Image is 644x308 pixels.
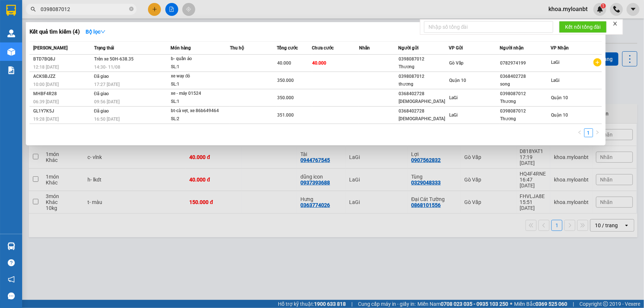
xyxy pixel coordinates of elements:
[171,55,226,63] div: b- quần áo
[7,48,15,56] img: warehouse-icon
[94,65,120,70] span: 14:30 - 11/08
[593,128,602,137] button: right
[399,55,449,63] div: 0398087012
[230,45,244,51] span: Thu hộ
[171,80,226,89] div: SL: 1
[578,130,582,135] span: left
[94,56,134,62] span: Trên xe 50H-638.35
[450,60,464,66] span: Gò Vấp
[500,90,551,98] div: 0398087012
[129,6,134,13] span: close-circle
[450,95,458,100] span: LaGi
[171,45,191,51] span: Món hàng
[500,59,551,67] div: 0782974199
[8,259,15,266] span: question-circle
[449,45,463,51] span: VP Gửi
[424,21,553,33] input: Nhập số tổng đài
[593,58,602,66] span: plus-circle
[551,113,568,118] span: Quận 10
[129,7,134,11] span: close-circle
[575,128,584,137] button: left
[559,21,607,33] button: Kết nối tổng đài
[399,80,449,88] div: thương
[33,55,92,63] div: BTD7BQ8J
[551,95,568,100] span: Quận 10
[33,82,59,87] span: 10:00 [DATE]
[398,45,419,51] span: Người gửi
[575,128,584,137] li: Previous Page
[500,98,551,105] div: Thương
[8,276,15,283] span: notification
[33,65,59,70] span: 12:18 [DATE]
[33,117,59,122] span: 19:28 [DATE]
[277,45,298,51] span: Tổng cước
[33,99,59,104] span: 06:39 [DATE]
[500,80,551,88] div: song
[399,98,449,105] div: [DEMOGRAPHIC_DATA]
[86,29,106,35] strong: Bộ lọc
[8,293,15,300] span: message
[171,63,226,71] div: SL: 1
[500,45,524,51] span: Người nhận
[94,82,120,87] span: 17:27 [DATE]
[277,95,294,100] span: 350.000
[359,45,370,51] span: Nhãn
[33,45,68,51] span: [PERSON_NAME]
[565,23,601,31] span: Kết nối tổng đài
[94,45,114,51] span: Trạng thái
[584,128,593,137] li: 1
[94,117,120,122] span: 16:50 [DATE]
[500,115,551,123] div: Thương
[399,115,449,123] div: [DEMOGRAPHIC_DATA]
[500,73,551,80] div: 0368402728
[94,91,109,96] span: Đã giao
[171,115,226,123] div: SL: 2
[399,63,449,71] div: Thương
[41,5,128,13] input: Tìm tên, số ĐT hoặc mã đơn
[277,113,294,118] span: 351.000
[593,128,602,137] li: Next Page
[551,78,560,83] span: LaGi
[399,73,449,80] div: 0398087012
[399,90,449,98] div: 0368402728
[277,60,291,66] span: 40.000
[7,30,15,37] img: warehouse-icon
[277,78,294,83] span: 350.000
[613,21,618,26] span: close
[313,60,327,66] span: 40.000
[171,98,226,106] div: SL: 1
[399,107,449,115] div: 0368402728
[551,45,569,51] span: VP Nhận
[312,45,334,51] span: Chưa cước
[551,60,560,65] span: LaGi
[171,107,226,115] div: bt-cà vẹt, xe 86b649464
[500,107,551,115] div: 0398087012
[80,26,111,38] button: Bộ lọcdown
[30,28,80,36] h3: Kết quả tìm kiếm ( 4 )
[94,108,109,114] span: Đã giao
[6,5,16,16] img: logo-vxr
[585,129,593,137] a: 1
[450,113,458,118] span: LaGi
[595,130,600,135] span: right
[94,74,109,79] span: Đã giao
[33,107,92,115] div: GL1Y7K5J
[31,7,36,12] span: search
[100,29,106,34] span: down
[7,66,15,74] img: solution-icon
[94,99,120,104] span: 09:56 [DATE]
[33,73,92,80] div: ACKSBJZZ
[7,242,15,250] img: warehouse-icon
[171,72,226,80] div: xe way đỏ
[450,78,466,83] span: Quận 10
[33,90,92,98] div: MHBF4R28
[171,90,226,98] div: xe - máy 01524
